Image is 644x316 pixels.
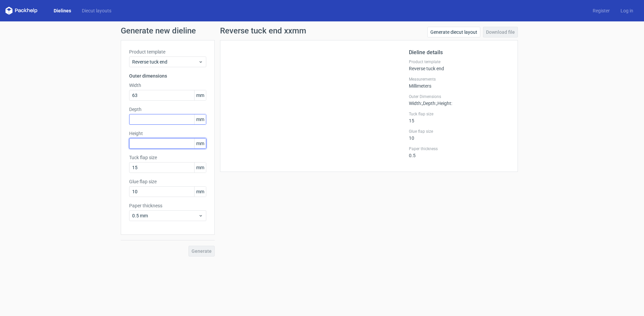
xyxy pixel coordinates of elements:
[129,202,206,209] label: Paper thickness
[409,129,509,134] label: Glue flap size
[194,138,206,148] span: mm
[129,130,206,137] label: Height
[194,187,206,197] span: mm
[129,73,206,79] h3: Outer dimensions
[132,212,198,219] span: 0.5 mm
[409,59,509,71] div: Reverse tuck end
[409,129,509,141] div: 10
[436,101,452,106] span: , Height :
[615,7,639,14] a: Log in
[129,178,206,185] label: Glue flap size
[409,94,509,99] label: Outer Dimensions
[409,59,509,65] label: Product template
[409,146,509,158] div: 0.5
[129,82,206,89] label: Width
[129,106,206,113] label: Depth
[587,7,615,14] a: Register
[48,7,76,14] a: Dielines
[409,111,509,123] div: 15
[409,111,509,117] label: Tuck flap size
[220,27,306,35] h1: Reverse tuck end xxmm
[409,101,422,106] span: Width :
[409,77,509,82] label: Measurements
[194,90,206,100] span: mm
[427,27,480,37] a: Generate diecut layout
[121,27,523,35] h1: Generate new dieline
[76,7,117,14] a: Diecut layouts
[129,48,206,55] label: Product template
[409,77,509,89] div: Millimeters
[194,163,206,173] span: mm
[194,114,206,124] span: mm
[409,146,509,151] label: Paper thickness
[409,48,509,57] h2: Dieline details
[422,101,436,106] span: , Depth :
[129,154,206,161] label: Tuck flap size
[132,59,198,65] span: Reverse tuck end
